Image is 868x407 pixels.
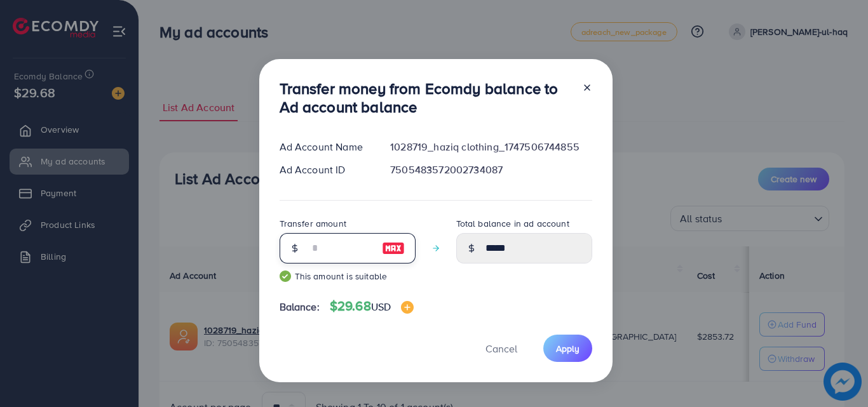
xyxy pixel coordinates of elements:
img: guide [280,270,291,282]
div: Ad Account Name [269,140,381,154]
img: image [401,301,414,314]
small: This amount is suitable [280,270,416,283]
span: USD [371,300,391,314]
div: 7505483572002734087 [380,163,602,177]
span: Cancel [485,342,517,356]
span: Balance: [280,300,320,314]
span: Apply [556,342,580,355]
button: Cancel [470,335,533,362]
img: image [382,241,405,256]
div: Ad Account ID [269,163,381,177]
h3: Transfer money from Ecomdy balance to Ad account balance [280,79,572,116]
label: Transfer amount [280,217,346,230]
div: 1028719_haziq clothing_1747506744855 [380,140,602,154]
h4: $29.68 [330,298,414,314]
button: Apply [543,335,592,362]
label: Total balance in ad account [456,217,569,230]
